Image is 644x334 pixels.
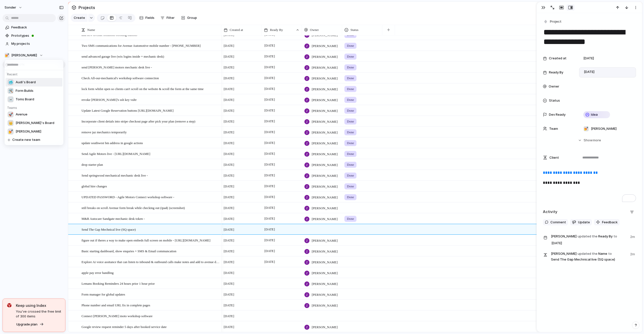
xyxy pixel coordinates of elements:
[8,111,14,117] div: 🚀
[8,96,14,102] div: ☠️
[8,88,14,94] div: 🛠️
[16,120,54,126] span: [PERSON_NAME]'s Board
[16,88,33,93] span: Form Builds
[16,80,36,85] span: Audi's Board
[6,104,64,110] h5: Teams
[16,97,34,102] span: Toms Board
[12,137,40,142] span: Create new team
[6,70,64,77] h5: Recent
[8,79,14,85] div: 🥶
[16,129,41,134] span: [PERSON_NAME]
[8,120,14,126] div: 👑
[8,129,14,135] div: 💅
[16,112,27,117] span: Avenue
